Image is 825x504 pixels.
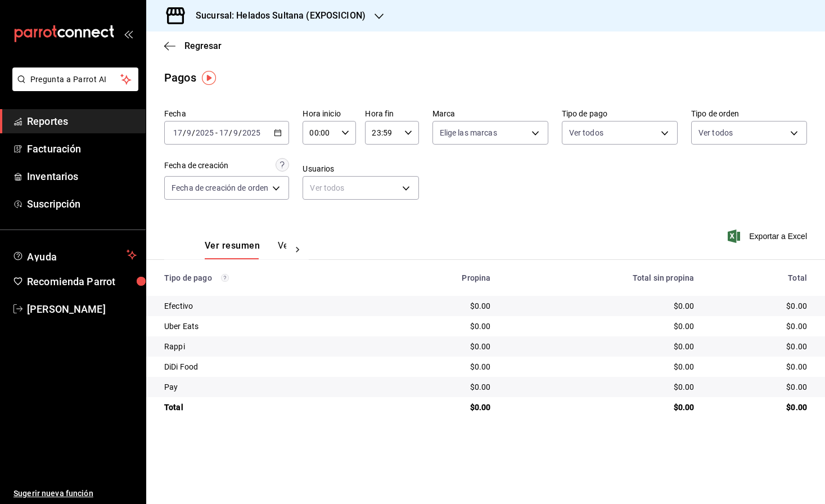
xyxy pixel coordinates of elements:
div: Rappi [164,341,371,352]
label: Tipo de pago [562,110,678,118]
button: Exportar a Excel [730,229,807,243]
div: $0.00 [712,341,807,352]
button: Pregunta a Parrot AI [12,67,138,91]
div: $0.00 [508,361,694,372]
div: Total [164,402,371,413]
button: Ver pagos [278,240,320,259]
div: $0.00 [508,402,694,413]
span: / [192,128,195,137]
button: open_drawer_menu [124,29,133,38]
h3: Sucursal: Helados Sultana (EXPOSICION) [187,9,366,22]
div: Tipo de pago [164,273,371,282]
div: Propina [389,273,490,282]
span: / [238,128,242,137]
div: navigation tabs [205,240,286,259]
div: $0.00 [712,361,807,372]
label: Hora fin [365,110,418,118]
div: Fecha de creación [164,160,228,172]
span: Pregunta a Parrot AI [30,74,121,85]
div: Pagos [164,69,196,86]
div: DiDi Food [164,361,371,372]
span: Suscripción [27,196,137,211]
label: Usuarios [303,165,418,173]
span: / [229,128,232,137]
div: Ver todos [303,176,418,200]
label: Hora inicio [303,110,356,118]
label: Tipo de orden [691,110,807,118]
span: Sugerir nueva función [13,488,137,499]
div: $0.00 [389,361,490,372]
span: Ver todos [569,127,603,138]
span: Ayuda [27,248,122,262]
div: $0.00 [389,321,490,332]
input: -- [173,128,183,137]
div: Pay [164,381,371,393]
div: $0.00 [389,381,490,393]
span: Recomienda Parrot [27,274,137,289]
input: ---- [195,128,214,137]
label: Marca [432,110,548,118]
span: Fecha de creación de orden [172,182,268,193]
div: Efectivo [164,300,371,312]
div: $0.00 [712,402,807,413]
label: Fecha [164,110,289,118]
div: $0.00 [712,381,807,393]
span: [PERSON_NAME] [27,301,137,317]
img: Tooltip marker [202,71,216,85]
span: Elige las marcas [440,127,497,138]
span: Regresar [184,40,222,51]
div: $0.00 [508,381,694,393]
input: -- [233,128,238,137]
div: $0.00 [508,321,694,332]
a: Pregunta a Parrot AI [8,82,138,93]
span: / [183,128,186,137]
input: -- [186,128,192,137]
div: Total [712,273,807,282]
div: $0.00 [389,402,490,413]
span: Inventarios [27,169,137,184]
span: Facturación [27,141,137,156]
button: Ver resumen [205,240,260,259]
div: Uber Eats [164,321,371,332]
div: $0.00 [508,300,694,312]
div: $0.00 [389,341,490,352]
input: ---- [242,128,261,137]
div: $0.00 [508,341,694,352]
div: $0.00 [389,300,490,312]
div: $0.00 [712,321,807,332]
input: -- [219,128,229,137]
span: - [215,128,218,137]
span: Reportes [27,114,137,129]
div: Total sin propina [508,273,694,282]
div: $0.00 [712,300,807,312]
svg: Los pagos realizados con Pay y otras terminales son montos brutos. [221,274,229,282]
button: Regresar [164,40,222,51]
span: Ver todos [698,127,733,138]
